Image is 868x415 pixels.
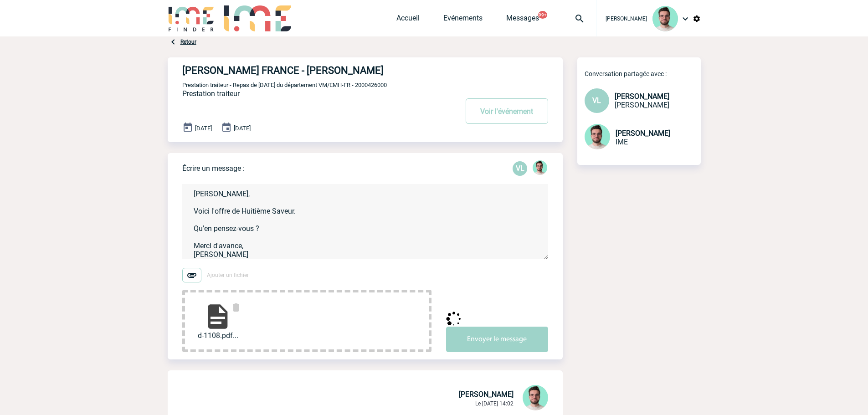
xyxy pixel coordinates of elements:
[203,302,232,331] img: file-document.svg
[459,390,514,399] span: [PERSON_NAME]
[231,302,241,313] img: delete.svg
[533,160,547,175] img: 121547-2.png
[443,14,483,26] a: Evénements
[180,39,196,45] a: Retour
[182,89,240,98] span: Prestation traiteur
[615,101,669,109] span: [PERSON_NAME]
[616,138,628,146] span: IME
[652,6,678,31] img: 121547-2.png
[585,70,701,77] p: Conversation partagée avec :
[506,14,539,26] a: Messages
[182,82,387,88] span: Prestation traiteur - Repas de [DATE] du département VM/EMH-FR - 2000426000
[446,327,548,352] button: Envoyer le message
[538,11,547,19] button: 99+
[182,164,245,173] p: Écrire un message :
[195,125,212,132] span: [DATE]
[396,14,420,26] a: Accueil
[466,98,548,124] button: Voir l'événement
[182,65,431,76] h4: [PERSON_NAME] FRANCE - [PERSON_NAME]
[513,161,527,176] p: VL
[234,125,251,132] span: [DATE]
[616,129,670,138] span: [PERSON_NAME]
[615,92,669,101] span: [PERSON_NAME]
[523,385,548,410] img: 121547-2.png
[168,5,215,31] img: IME-Finder
[475,400,514,407] span: Le [DATE] 14:02
[585,124,610,149] img: 121547-2.png
[533,160,547,177] div: Benjamin ROLAND
[606,15,647,22] span: [PERSON_NAME]
[513,161,527,176] div: Valérie LEFEVRE
[194,331,241,340] span: d-1108.pdf...
[592,96,601,105] span: VL
[207,272,249,278] span: Ajouter un fichier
